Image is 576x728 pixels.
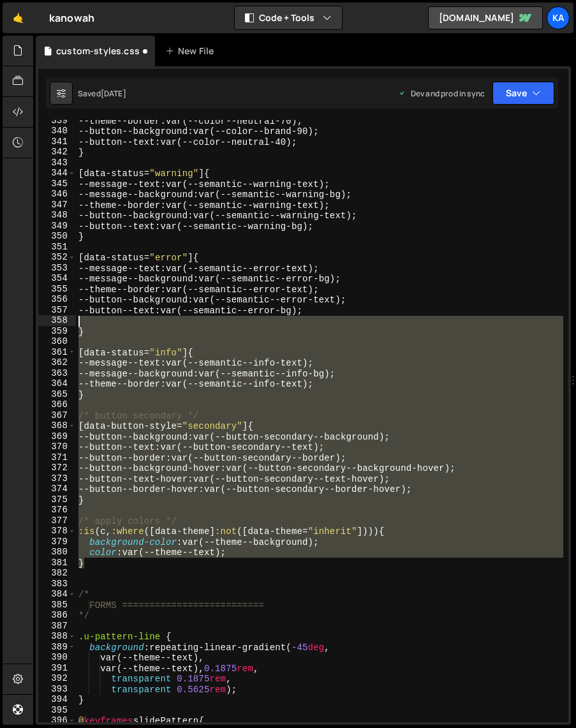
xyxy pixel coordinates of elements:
div: 372 [38,463,76,473]
div: 343 [38,158,76,168]
div: 391 [38,663,76,674]
div: 362 [38,357,76,368]
div: 382 [38,568,76,579]
div: 376 [38,505,76,516]
div: 351 [38,242,76,253]
div: 341 [38,137,76,147]
div: kanowah [49,10,94,26]
div: 368 [38,420,76,431]
div: 381 [38,558,76,568]
div: 347 [38,200,76,211]
div: 373 [38,473,76,484]
div: custom-styles.css [56,45,140,57]
div: 363 [38,368,76,379]
div: New File [165,45,219,57]
div: 342 [38,147,76,158]
div: 367 [38,410,76,421]
div: 365 [38,389,76,400]
div: 396 [38,715,76,726]
div: 371 [38,452,76,463]
div: 361 [38,347,76,358]
button: Code + Tools [235,6,342,29]
button: Save [492,82,554,105]
div: 348 [38,210,76,221]
div: 393 [38,684,76,695]
div: 364 [38,378,76,389]
div: 354 [38,273,76,284]
div: 375 [38,494,76,505]
a: Ka [547,6,570,29]
div: 356 [38,294,76,305]
div: 369 [38,431,76,442]
div: 339 [38,115,76,126]
div: 345 [38,179,76,189]
div: 387 [38,621,76,632]
div: 357 [38,305,76,316]
div: 353 [38,263,76,274]
div: 360 [38,336,76,347]
div: 377 [38,516,76,526]
div: 352 [38,252,76,263]
div: 389 [38,642,76,653]
div: Dev and prod in sync [398,88,485,99]
a: 🤙 [3,3,34,33]
div: 386 [38,610,76,621]
div: 395 [38,705,76,716]
div: 380 [38,547,76,558]
div: 379 [38,537,76,547]
div: 390 [38,652,76,663]
a: [DOMAIN_NAME] [428,6,543,29]
div: 385 [38,600,76,611]
div: 340 [38,126,76,137]
div: 355 [38,284,76,295]
div: 384 [38,589,76,600]
div: 366 [38,399,76,410]
div: 383 [38,579,76,590]
div: 346 [38,189,76,200]
div: 394 [38,694,76,705]
div: 344 [38,168,76,179]
div: 378 [38,526,76,537]
div: Saved [78,88,126,99]
div: 349 [38,221,76,232]
div: 374 [38,484,76,494]
div: 358 [38,315,76,326]
div: 359 [38,326,76,337]
div: [DATE] [101,88,126,99]
div: 388 [38,631,76,642]
div: 350 [38,231,76,242]
div: 370 [38,442,76,452]
div: 392 [38,673,76,684]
